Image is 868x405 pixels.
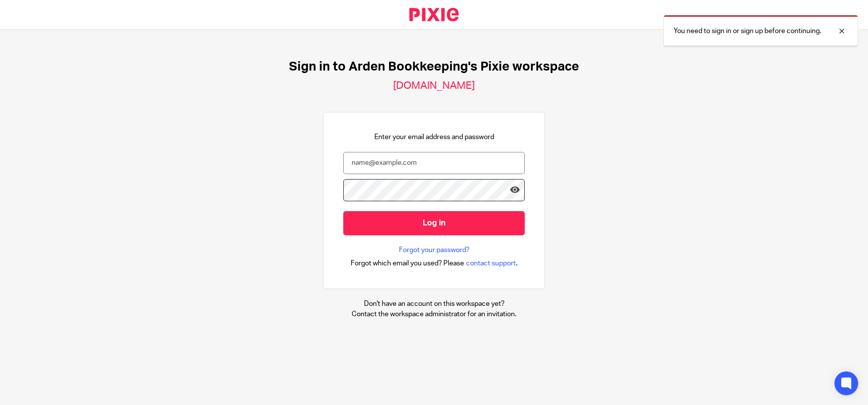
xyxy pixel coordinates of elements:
[352,299,516,309] p: Don't have an account on this workspace yet?
[352,309,516,319] p: Contact the workspace administrator for an invitation.
[393,79,475,92] h2: [DOMAIN_NAME]
[343,152,525,174] input: name@example.com
[351,258,518,269] div: .
[674,26,821,36] p: You need to sign in or sign up before continuing.
[399,245,470,255] a: Forgot your password?
[466,258,516,268] span: contact support
[343,211,525,235] input: Log in
[374,132,494,142] p: Enter your email address and password
[289,59,579,74] h1: Sign in to Arden Bookkeeping's Pixie workspace
[351,258,464,268] span: Forgot which email you used? Please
